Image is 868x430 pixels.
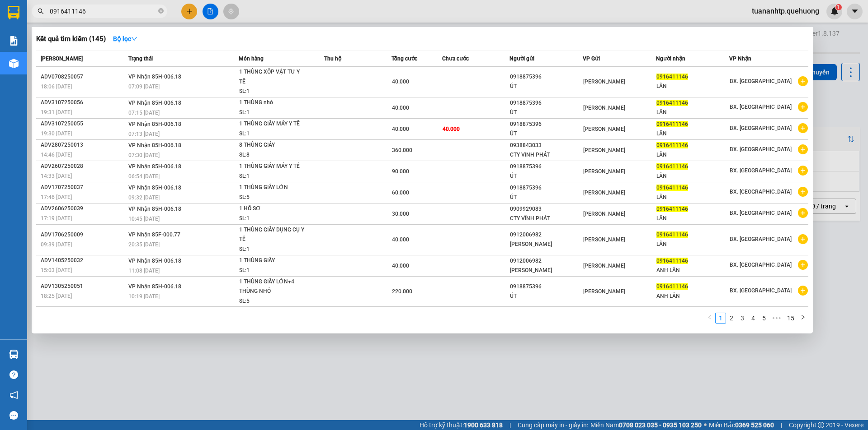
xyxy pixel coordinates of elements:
[41,72,126,82] div: ADV0708250057
[784,313,797,323] a: 15
[41,256,126,265] div: ADV1405250032
[798,234,808,244] span: plus-circle
[239,256,307,266] div: 1 THÙNG GIẤY
[392,126,409,132] span: 40.000
[510,240,582,249] div: [PERSON_NAME]
[239,129,307,139] div: SL: 1
[656,193,729,202] div: LÂN
[113,35,137,42] strong: Bộ lọc
[656,171,729,181] div: LÂN
[656,150,729,160] div: LÂN
[41,215,72,222] span: 17:19 [DATE]
[583,105,625,111] span: [PERSON_NAME]
[510,141,582,150] div: 0938843033
[656,240,729,249] div: LÂN
[656,74,688,80] span: 0916411146
[748,313,758,323] a: 4
[131,36,137,42] span: down
[239,140,307,150] div: 8 THÙNG GIẤY
[239,225,307,245] div: 1 THÙNG GIẤY DỤNG CỤ Y TẾ
[729,55,751,62] span: VP Nhận
[798,260,808,270] span: plus-circle
[510,120,582,129] div: 0918875396
[656,283,688,290] span: 0916411146
[239,171,307,181] div: SL: 1
[730,236,792,242] span: BX. [GEOGRAPHIC_DATA]
[239,266,307,276] div: SL: 1
[41,282,126,291] div: ADV1305250051
[510,150,582,160] div: CTY VĩNH PHÁT
[239,108,307,118] div: SL: 1
[656,185,688,191] span: 0916411146
[510,291,582,301] div: ÚT
[798,144,808,154] span: plus-circle
[392,211,409,217] span: 30.000
[41,130,72,137] span: 19:30 [DATE]
[50,6,156,16] input: Tìm tên, số ĐT hoặc mã đơn
[41,140,126,150] div: ADV2807250013
[392,168,409,175] span: 90.000
[8,6,19,19] img: logo-vxr
[656,291,729,301] div: ANH LÂN
[392,190,409,196] span: 60.000
[41,267,72,273] span: 15:03 [DATE]
[510,162,582,171] div: 0918875396
[759,313,769,323] a: 5
[442,55,469,62] span: Chưa cước
[128,258,181,264] span: VP Nhận 85H-006.18
[239,87,307,97] div: SL: 1
[239,150,307,160] div: SL: 8
[656,231,688,238] span: 0916411146
[158,7,164,16] span: close-circle
[769,313,784,324] span: •••
[9,411,18,420] span: message
[239,183,307,193] div: 1 THÙNG GIẤY LỚN
[128,74,181,80] span: VP Nhận 85H-006.18
[41,194,72,200] span: 17:46 [DATE]
[656,163,688,170] span: 0916411146
[324,55,341,62] span: Thu hộ
[583,236,625,243] span: [PERSON_NAME]
[510,183,582,193] div: 0918875396
[41,109,72,116] span: 19:31 [DATE]
[392,236,409,243] span: 40.000
[41,241,72,248] span: 09:39 [DATE]
[239,214,307,224] div: SL: 1
[583,211,625,217] span: [PERSON_NAME]
[656,108,729,117] div: LÂN
[392,105,409,111] span: 40.000
[730,104,792,110] span: BX. [GEOGRAPHIC_DATA]
[798,123,808,133] span: plus-circle
[656,121,688,127] span: 0916411146
[730,189,792,195] span: BX. [GEOGRAPHIC_DATA]
[9,59,19,68] img: warehouse-icon
[392,288,412,295] span: 220.000
[128,268,160,274] span: 11:08 [DATE]
[36,34,106,44] h3: Kết quả tìm kiếm ( 145 )
[798,208,808,218] span: plus-circle
[9,391,18,399] span: notification
[392,263,409,269] span: 40.000
[510,282,582,291] div: 0918875396
[392,79,409,85] span: 40.000
[656,82,729,91] div: LÂN
[239,204,307,214] div: 1 HỒ SƠ
[128,185,181,191] span: VP Nhận 85H-006.18
[41,55,83,62] span: [PERSON_NAME]
[730,210,792,216] span: BX. [GEOGRAPHIC_DATA]
[510,129,582,139] div: ÚT
[41,293,72,299] span: 18:25 [DATE]
[583,263,625,269] span: [PERSON_NAME]
[730,262,792,268] span: BX. [GEOGRAPHIC_DATA]
[656,129,729,139] div: LÂN
[239,193,307,203] div: SL: 5
[239,67,307,87] div: 1 THÙNG XỐP VẬT TƯ Y TẾ
[716,313,726,323] a: 1
[41,98,126,107] div: ADV3107250056
[128,194,160,201] span: 09:32 [DATE]
[656,55,685,62] span: Người nhận
[656,266,729,275] div: ANH LÂN
[106,32,145,46] button: Bộ lọcdown
[41,83,72,90] span: 18:06 [DATE]
[9,370,18,379] span: question-circle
